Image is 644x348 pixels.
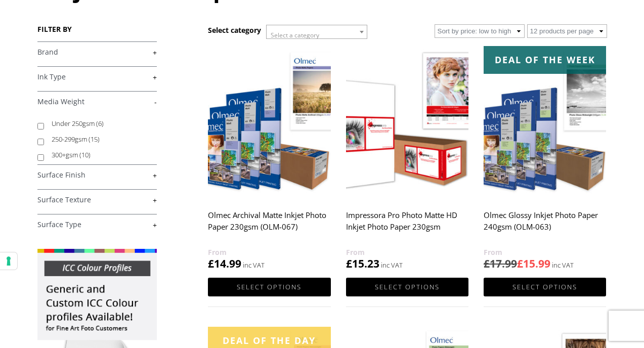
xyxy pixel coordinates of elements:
h4: Brand [37,41,157,62]
span: (15) [89,135,100,144]
span: (10) [79,150,91,159]
img: Olmec Archival Matte Inkjet Photo Paper 230gsm (OLM-067) [208,46,330,199]
span: £ [208,256,214,271]
a: + [37,170,157,180]
label: 300+gsm [52,147,147,163]
a: + [37,48,157,57]
a: + [37,220,157,230]
a: Impressora Pro Photo Matte HD Inkjet Photo Paper 230gsm £15.23 [346,46,468,271]
a: - [37,97,157,107]
bdi: 17.99 [484,256,517,271]
a: + [37,72,157,82]
a: Olmec Archival Matte Inkjet Photo Paper 230gsm (OLM-067) £14.99 [208,46,330,271]
span: £ [484,256,490,271]
label: 250-299gsm [52,132,147,147]
span: £ [517,256,523,271]
h3: FILTER BY [37,24,157,34]
a: + [37,195,157,205]
a: Select options for “Olmec Archival Matte Inkjet Photo Paper 230gsm (OLM-067)” [208,278,330,296]
h2: Olmec Archival Matte Inkjet Photo Paper 230gsm (OLM-067) [208,206,330,246]
img: Olmec Glossy Inkjet Photo Paper 240gsm (OLM-063) [484,46,606,199]
span: (6) [96,119,104,128]
h4: Surface Texture [37,189,157,209]
img: Impressora Pro Photo Matte HD Inkjet Photo Paper 230gsm [346,46,468,199]
a: Select options for “Olmec Glossy Inkjet Photo Paper 240gsm (OLM-063)” [484,278,606,296]
h3: Select category [208,25,261,35]
h4: Surface Finish [37,164,157,185]
span: Select a category [271,31,319,39]
label: Under 250gsm [52,116,147,132]
h2: Impressora Pro Photo Matte HD Inkjet Photo Paper 230gsm [346,206,468,246]
h4: Media Weight [37,91,157,111]
bdi: 14.99 [208,256,241,271]
div: Deal of the week [484,46,606,74]
bdi: 15.99 [517,256,550,271]
span: £ [346,256,352,271]
h2: Olmec Glossy Inkjet Photo Paper 240gsm (OLM-063) [484,206,606,246]
h4: Surface Type [37,214,157,234]
bdi: 15.23 [346,256,379,271]
h4: Ink Type [37,66,157,86]
a: Deal of the week Olmec Glossy Inkjet Photo Paper 240gsm (OLM-063) £17.99£15.99 [484,46,606,271]
select: Shop order [435,24,525,38]
a: Select options for “Impressora Pro Photo Matte HD Inkjet Photo Paper 230gsm” [346,278,468,296]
